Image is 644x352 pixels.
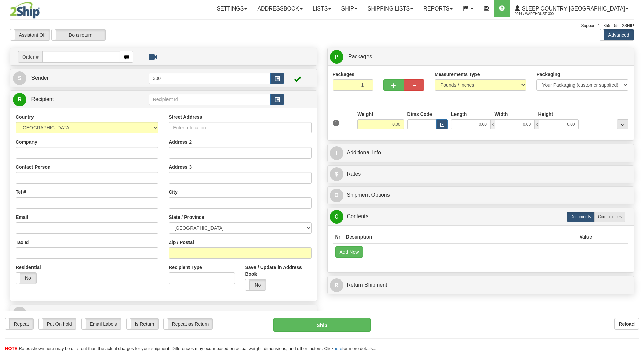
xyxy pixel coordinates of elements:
[273,318,371,332] button: Ship
[16,164,50,170] label: Contact Person
[169,139,192,145] label: Address 2
[39,318,76,329] label: Put On hold
[357,111,373,118] label: Weight
[10,2,40,19] img: logo2044.jpg
[330,278,631,292] a: RReturn Shipment
[10,23,634,29] div: Support: 1 - 855 - 55 - 2SHIP
[16,113,34,120] label: Country
[330,50,343,64] span: P
[127,318,158,329] label: Is Return
[5,346,19,351] span: NOTE:
[335,246,363,258] button: Add New
[536,71,560,78] label: Packaging
[538,111,553,118] label: Height
[619,321,635,327] b: Reload
[169,189,177,195] label: City
[169,113,202,120] label: Street Address
[169,214,204,221] label: State / Province
[252,0,308,17] a: Addressbook
[600,29,634,40] label: Advanced
[31,310,48,316] span: eAlerts
[534,119,539,129] span: x
[16,264,41,271] label: Residential
[515,11,565,17] span: 2044 / Warehouse 300
[31,75,49,81] span: Sender
[334,346,342,351] a: here
[330,188,631,202] a: OShipment Options
[594,212,625,222] label: Commodities
[577,231,595,243] th: Value
[617,119,628,129] div: ...
[16,139,37,145] label: Company
[567,212,595,222] label: Documents
[330,278,343,292] span: R
[16,239,29,246] label: Tax Id
[330,210,343,224] span: C
[343,231,577,243] th: Description
[418,0,458,17] a: Reports
[10,29,50,40] label: Assistant Off
[336,0,362,17] a: Ship
[308,0,336,17] a: Lists
[16,273,36,284] label: No
[362,0,418,17] a: Shipping lists
[169,122,311,133] input: Enter a location
[212,0,252,17] a: Settings
[330,167,343,181] span: $
[245,264,311,277] label: Save / Update in Address Book
[245,279,266,290] label: No
[169,239,194,246] label: Zip / Postal
[13,71,149,85] a: S Sender
[164,318,212,329] label: Repeat as Return
[333,231,343,243] th: Nr
[5,318,33,329] label: Repeat
[18,51,42,63] span: Order #
[330,189,343,202] span: O
[16,214,28,221] label: Email
[490,119,495,129] span: x
[520,6,625,12] span: Sleep Country [GEOGRAPHIC_DATA]
[348,54,372,59] span: Packages
[13,307,314,320] a: @ eAlerts
[169,264,202,271] label: Recipient Type
[614,318,639,330] button: Reload
[13,71,26,85] span: S
[407,111,432,118] label: Dims Code
[82,318,121,329] label: Email Labels
[333,71,355,78] label: Packages
[330,146,631,160] a: IAdditional Info
[495,111,508,118] label: Width
[435,71,480,78] label: Measurements Type
[451,111,467,118] label: Length
[149,94,271,105] input: Recipient Id
[52,29,105,40] label: Do a return
[13,93,26,106] span: R
[628,141,643,210] iframe: chat widget
[31,96,54,102] span: Recipient
[510,0,634,17] a: Sleep Country [GEOGRAPHIC_DATA] 2044 / Warehouse 300
[330,167,631,181] a: $Rates
[333,120,340,126] span: 1
[330,210,631,224] a: CContents
[16,189,26,195] label: Tel #
[330,146,343,160] span: I
[149,73,271,84] input: Sender Id
[330,50,631,64] a: P Packages
[169,164,192,170] label: Address 3
[13,307,26,320] span: @
[13,92,133,106] a: R Recipient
